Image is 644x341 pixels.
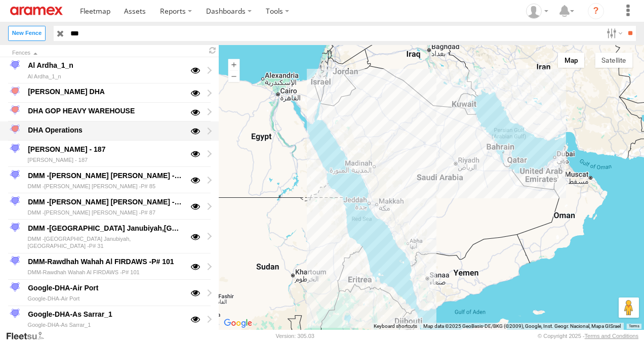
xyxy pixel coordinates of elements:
[276,333,314,339] div: Version: 305.03
[602,26,624,40] label: Search Filter Options
[374,323,417,330] button: Keyboard shortcuts
[26,105,184,117] div: DHA GOP HEAVY WAREHOUSE
[26,169,184,182] div: DMM -[PERSON_NAME] [PERSON_NAME] -P# 85
[10,7,63,15] img: aramex-logo.svg
[221,317,255,330] a: Open this area in Google Maps (opens a new window)
[26,208,184,218] div: DMM -[PERSON_NAME] [PERSON_NAME] -P# 87
[26,222,184,234] div: DMM -[GEOGRAPHIC_DATA] Janubiyah,[GEOGRAPHIC_DATA] -P# 31
[26,86,184,98] div: [PERSON_NAME] DHA
[26,71,184,81] div: Al Ardha_1_n
[26,320,184,330] div: Google-DHA-As Sarrar_1
[595,53,632,68] button: Show satellite imagery
[26,282,184,294] div: Google-DHA-Air Port
[12,51,198,56] div: Click to Sort
[26,182,184,191] div: DMM -[PERSON_NAME] [PERSON_NAME] -P# 85
[26,294,184,304] div: Google-DHA-Air Port
[585,333,638,339] a: Terms and Conditions
[522,4,552,19] div: KSA Fences
[228,59,240,70] button: Zoom in
[26,268,184,277] div: DMM-Rawdhah Wahah Al FIRDAWS -P# 101
[6,331,52,341] a: Visit our Website
[619,297,639,318] button: Drag Pegman onto the map to open Street View
[207,46,219,56] span: Refresh
[8,26,46,40] label: Create New Fence
[26,155,184,165] div: [PERSON_NAME] - 187
[26,196,184,208] div: DMM -[PERSON_NAME] [PERSON_NAME] -P# 87
[26,124,184,136] div: DHA Operations
[558,53,585,68] button: Show street map
[538,333,638,339] div: © Copyright 2025 -
[26,308,184,320] div: Google-DHA-As Sarrar_1
[26,60,184,72] div: Al Ardha_1_n
[588,3,604,19] i: ?
[423,323,621,329] span: Map data ©2025 GeoBasis-DE/BKG (©2009), Google, Inst. Geogr. Nacional, Mapa GISrael
[228,70,240,82] button: Zoom out
[629,324,639,328] a: Terms
[26,143,184,155] div: [PERSON_NAME] - 187
[221,317,255,330] img: Google
[26,234,184,251] div: DMM -[GEOGRAPHIC_DATA] Janubiyah,[GEOGRAPHIC_DATA] -P# 31
[26,255,184,268] div: DMM-Rawdhah Wahah Al FIRDAWS -P# 101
